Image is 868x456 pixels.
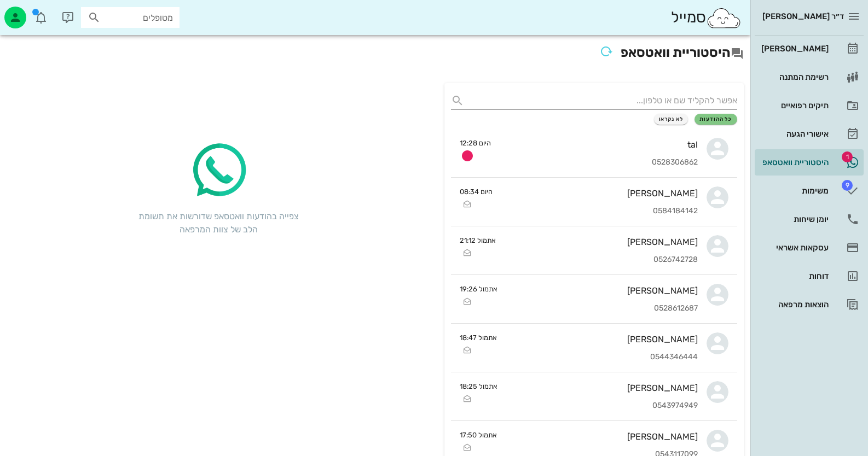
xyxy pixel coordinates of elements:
div: [PERSON_NAME] [506,383,698,393]
div: יומן שיחות [759,215,829,224]
span: כל ההודעות [699,116,732,122]
span: תג [32,9,39,15]
div: רשימת המתנה [759,73,829,81]
div: אישורי הגעה [759,130,829,138]
div: הוצאות מרפאה [759,300,829,309]
img: whatsapp-icon.2ee8d5f3.png [186,138,252,203]
div: תיקים רפואיים [759,101,829,110]
div: משימות [759,186,829,195]
small: אתמול 21:12 [460,235,496,245]
div: עסקאות אשראי [759,243,829,252]
span: לא נקראו [659,116,684,122]
span: תג [842,180,853,191]
div: [PERSON_NAME] [506,431,698,442]
div: [PERSON_NAME] [505,237,698,247]
a: דוחות [755,263,864,289]
h2: היסטוריית וואטסאפ [7,42,744,66]
div: [PERSON_NAME] [506,285,698,296]
img: SmileCloud logo [706,7,742,29]
div: [PERSON_NAME] [759,44,829,53]
div: 0528306862 [500,158,698,167]
button: לא נקראו [654,114,688,125]
span: ד״ר [PERSON_NAME] [762,11,844,21]
a: תגהיסטוריית וואטסאפ [755,149,864,176]
div: צפייה בהודעות וואטסאפ שדורשות את תשומת הלב של צוות המרפאה [137,210,301,236]
div: [PERSON_NAME] [506,334,698,344]
small: אתמול 18:47 [460,332,497,343]
div: 0544346444 [506,353,698,362]
button: כל ההודעות [695,114,737,125]
a: [PERSON_NAME] [755,36,864,62]
div: [PERSON_NAME] [501,188,698,198]
small: אתמול 19:26 [460,284,497,294]
div: 0528612687 [506,304,698,313]
div: דוחות [759,272,829,280]
div: היסטוריית וואטסאפ [759,158,829,167]
span: תג [842,151,853,162]
small: אתמול 18:25 [460,381,497,391]
a: תגמשימות [755,178,864,204]
small: היום 08:34 [460,186,493,197]
a: עסקאות אשראי [755,235,864,261]
input: אפשר להקליד שם או טלפון... [468,92,737,109]
div: 0543974949 [506,401,698,411]
a: הוצאות מרפאה [755,291,864,318]
small: אתמול 17:50 [460,430,497,440]
div: סמייל [671,6,742,30]
a: תיקים רפואיים [755,92,864,119]
small: היום 12:28 [460,138,491,148]
a: אישורי הגעה [755,121,864,147]
div: 0526742728 [505,255,698,265]
div: 0584184142 [501,207,698,216]
a: רשימת המתנה [755,64,864,90]
a: יומן שיחות [755,206,864,232]
div: tal [500,139,698,150]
